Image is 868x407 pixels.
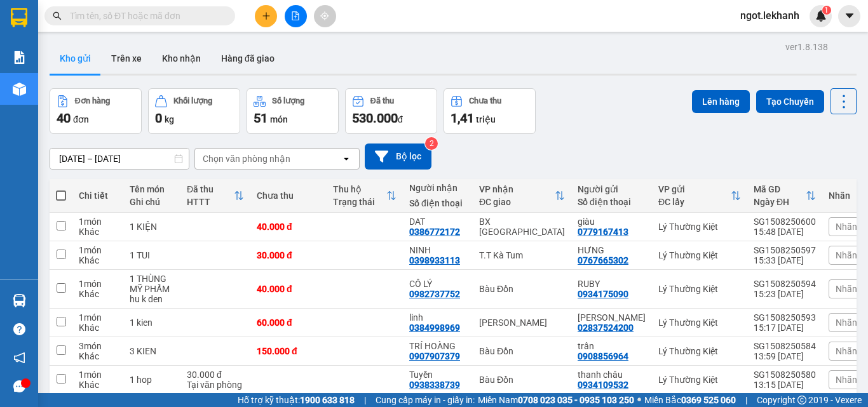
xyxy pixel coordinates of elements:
[754,289,816,299] div: 15:23 [DATE]
[822,6,831,15] sup: 1
[285,5,307,27] button: file-add
[11,41,112,57] div: giàu
[409,341,466,351] div: TRÍ HOÀNG
[478,393,634,407] span: Miền Nam
[257,284,320,294] div: 40.000 đ
[754,184,806,194] div: Mã GD
[130,250,174,260] div: 1 TUI
[409,351,460,361] div: 0907907379
[479,317,565,328] div: [PERSON_NAME]
[79,341,117,351] div: 3 món
[155,110,162,126] span: 0
[451,110,474,126] span: 1,41
[409,380,460,390] div: 0938338739
[101,43,152,74] button: Trên xe
[578,245,646,255] div: HƯNG
[479,217,565,237] div: BX [GEOGRAPHIC_DATA]
[754,255,816,265] div: 15:33 [DATE]
[11,8,27,27] img: logo-vxr
[578,312,646,323] div: thuận hưng phát
[578,279,646,289] div: RUBY
[754,351,816,361] div: 13:59 [DATE]
[409,255,460,265] div: 0398933113
[79,190,117,201] div: Chi tiết
[578,341,646,351] div: trân
[121,11,250,41] div: BX [GEOGRAPHIC_DATA]
[836,375,857,385] span: Nhãn
[658,346,741,356] div: Lý Thường Kiệt
[754,227,816,237] div: 15:48 [DATE]
[130,346,174,356] div: 3 KIEN
[409,289,460,299] div: 0982737752
[578,197,646,207] div: Số điện thoại
[658,222,741,232] div: Lý Thường Kiệt
[578,184,646,194] div: Người gửi
[409,183,466,193] div: Người nhận
[756,90,824,113] button: Tạo Chuyến
[838,5,860,27] button: caret-down
[79,312,117,323] div: 1 món
[578,380,628,390] div: 0934109532
[75,97,110,105] div: Đơn hàng
[836,250,857,260] span: Nhãn
[681,395,736,405] strong: 0369 525 060
[314,5,336,27] button: aim
[578,351,628,361] div: 0908856964
[300,395,355,405] strong: 1900 633 818
[345,88,437,134] button: Đã thu530.000đ
[479,284,565,294] div: Bàu Đồn
[13,352,25,364] span: notification
[180,179,250,213] th: Toggle SortBy
[409,279,466,289] div: CÔ LÝ
[754,312,816,323] div: SG1508250593
[257,250,320,260] div: 30.000 đ
[652,179,747,213] th: Toggle SortBy
[409,370,466,380] div: Tuyền
[409,312,466,323] div: linh
[658,317,741,328] div: Lý Thường Kiệt
[79,217,117,227] div: 1 món
[836,346,857,356] span: Nhãn
[130,375,174,385] div: 1 hop
[13,51,26,64] img: solution-icon
[692,90,750,113] button: Lên hàng
[50,149,189,169] input: Select a date range.
[57,110,71,126] span: 40
[376,393,475,407] span: Cung cấp máy in - giấy in:
[658,284,741,294] div: Lý Thường Kiệt
[479,197,555,207] div: ĐC giao
[130,317,174,328] div: 1 kien
[13,323,25,335] span: question-circle
[257,190,320,201] div: Chưa thu
[730,8,810,23] span: ngot.lekhanh
[254,110,268,126] span: 51
[320,11,329,20] span: aim
[745,393,747,407] span: |
[119,85,137,98] span: CC :
[425,137,438,150] sup: 2
[130,294,174,304] div: hu k den
[578,289,628,299] div: 0934175090
[578,217,646,227] div: giàu
[658,197,731,207] div: ĐC lấy
[187,370,244,380] div: 30.000 đ
[79,289,117,299] div: Khác
[370,97,394,105] div: Đã thu
[518,395,634,405] strong: 0708 023 035 - 0935 103 250
[73,114,89,124] span: đơn
[13,380,25,392] span: message
[479,375,565,385] div: Bàu Đồn
[333,197,386,207] div: Trạng thái
[341,154,351,164] svg: open
[121,41,250,57] div: DAT
[121,12,152,25] span: Nhận:
[11,11,112,41] div: Lý Thường Kiệt
[13,294,26,307] img: warehouse-icon
[836,284,857,294] span: Nhãn
[364,393,366,407] span: |
[479,184,555,194] div: VP nhận
[578,370,646,380] div: thanh châu
[79,279,117,289] div: 1 món
[79,323,117,333] div: Khác
[754,279,816,289] div: SG1508250594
